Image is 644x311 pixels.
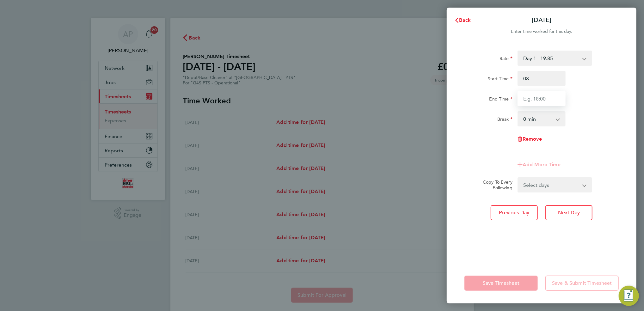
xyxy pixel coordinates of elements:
span: Back [459,17,471,23]
span: Remove [523,136,542,142]
label: End Time [489,96,512,104]
label: Start Time [488,76,512,83]
div: Enter time worked for this day. [447,28,636,35]
button: Remove [518,137,542,142]
button: Previous Day [491,205,538,220]
input: E.g. 08:00 [518,71,566,86]
label: Rate [500,56,512,63]
p: [DATE] [532,16,551,25]
label: Copy To Every Following [478,179,512,191]
button: Engage Resource Center [619,286,639,306]
span: Previous Day [499,210,530,216]
label: Break [497,116,512,124]
input: E.g. 18:00 [518,91,566,106]
button: Back [448,14,477,27]
span: Next Day [558,210,580,216]
button: Next Day [545,205,592,220]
